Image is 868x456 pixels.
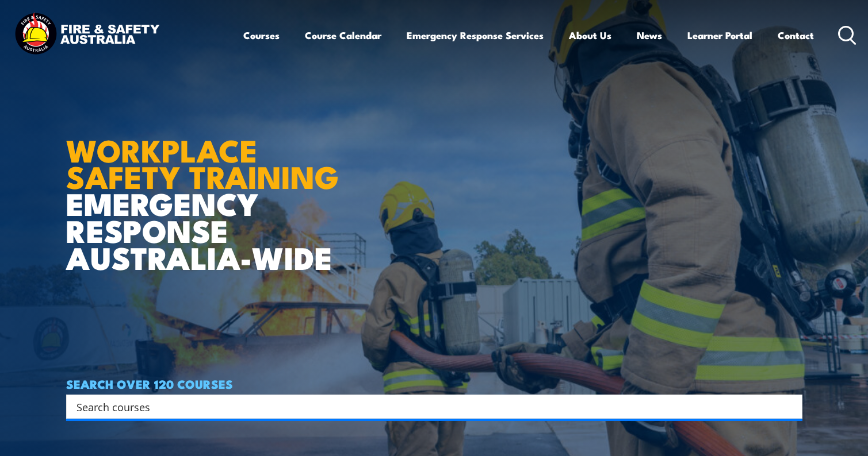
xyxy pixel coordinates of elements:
h4: SEARCH OVER 120 COURSES [66,377,802,390]
a: News [637,20,662,51]
a: About Us [569,20,611,51]
a: Contact [778,20,814,51]
a: Courses [243,20,280,51]
strong: WORKPLACE SAFETY TRAINING [66,125,339,200]
input: Search input [77,398,777,415]
button: Search magnifier button [782,399,798,415]
a: Course Calendar [305,20,381,51]
h1: EMERGENCY RESPONSE AUSTRALIA-WIDE [66,107,347,270]
a: Learner Portal [687,20,752,51]
a: Emergency Response Services [407,20,544,51]
form: Search form [79,399,779,415]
